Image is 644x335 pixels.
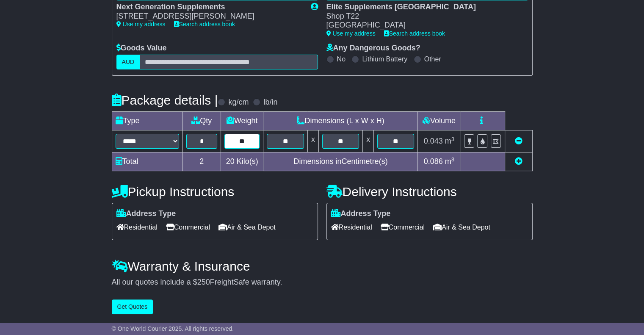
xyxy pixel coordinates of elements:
[263,112,418,130] td: Dimensions (L x W x H)
[331,221,372,234] span: Residential
[221,112,263,130] td: Weight
[381,221,425,234] span: Commercial
[116,55,140,69] label: AUD
[116,221,158,234] span: Residential
[112,112,182,130] td: Type
[226,157,235,166] span: 20
[182,112,221,130] td: Qty
[326,30,376,37] a: Use my address
[112,185,318,199] h4: Pickup Instructions
[362,55,407,63] label: Lithium Battery
[307,130,318,152] td: x
[112,299,153,314] button: Get Quotes
[363,130,374,152] td: x
[445,157,455,166] span: m
[221,152,263,171] td: Kilo(s)
[326,21,520,30] div: [GEOGRAPHIC_DATA]
[263,152,418,171] td: Dimensions in Centimetre(s)
[182,152,221,171] td: 2
[112,93,218,107] h4: Package details |
[515,157,522,166] a: Add new item
[218,221,276,234] span: Air & Sea Depot
[384,30,445,37] a: Search address book
[112,278,533,287] div: All our quotes include a $ FreightSafe warranty.
[515,137,522,145] a: Remove this item
[445,137,455,145] span: m
[326,3,520,12] div: Elite Supplements [GEOGRAPHIC_DATA]
[263,98,277,107] label: lb/in
[337,55,345,63] label: No
[326,44,420,53] label: Any Dangerous Goods?
[116,3,302,12] div: Next Generation Supplements
[112,152,182,171] td: Total
[424,137,443,145] span: 0.043
[433,221,490,234] span: Air & Sea Depot
[424,55,441,63] label: Other
[174,21,235,28] a: Search address book
[116,209,176,219] label: Address Type
[166,221,210,234] span: Commercial
[418,112,460,130] td: Volume
[326,185,533,199] h4: Delivery Instructions
[424,157,443,166] span: 0.086
[112,259,533,273] h4: Warranty & Insurance
[116,12,302,21] div: [STREET_ADDRESS][PERSON_NAME]
[228,98,249,107] label: kg/cm
[331,209,391,219] label: Address Type
[451,136,455,142] sup: 3
[197,278,210,286] span: 250
[116,44,167,53] label: Goods Value
[112,325,234,332] span: © One World Courier 2025. All rights reserved.
[116,21,166,28] a: Use my address
[326,12,520,21] div: Shop T22
[451,156,455,163] sup: 3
